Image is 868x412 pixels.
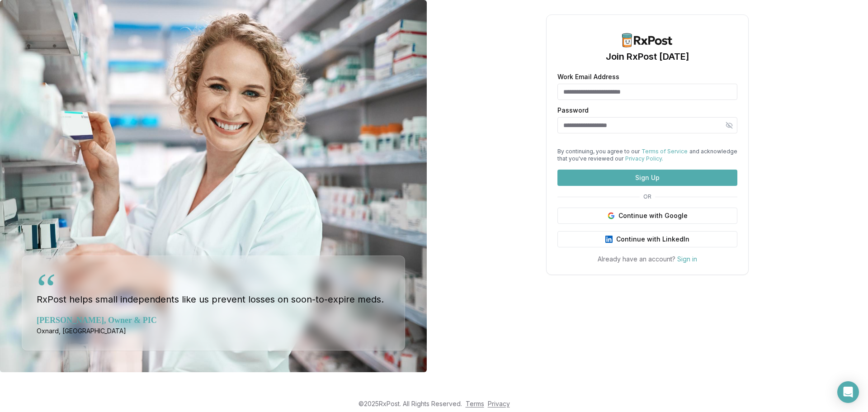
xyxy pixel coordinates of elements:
a: Privacy Policy. [625,155,663,162]
label: Work Email Address [557,74,737,80]
blockquote: RxPost helps small independents like us prevent losses on soon-to-expire meds. [37,274,390,307]
div: [PERSON_NAME], Owner & PIC [37,314,390,327]
a: Terms of Service [642,148,688,155]
button: Continue with Google [557,208,737,224]
button: Hide password [721,117,737,133]
a: Sign in [677,255,697,263]
h1: Join RxPost [DATE] [606,50,689,63]
a: Terms [466,400,484,407]
div: Oxnard, [GEOGRAPHIC_DATA] [37,327,390,336]
span: OR [640,193,655,200]
a: Privacy [488,400,510,407]
span: Already have an account? [598,255,675,263]
label: Password [557,107,737,114]
button: Continue with LinkedIn [557,231,737,247]
div: By continuing, you agree to our and acknowledge that you've reviewed our [557,148,737,162]
img: LinkedIn [605,236,613,243]
div: Open Intercom Messenger [837,381,859,403]
img: RxPost Logo [618,33,676,47]
button: Sign Up [557,170,737,186]
img: Google [608,212,615,219]
div: “ [37,267,56,310]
